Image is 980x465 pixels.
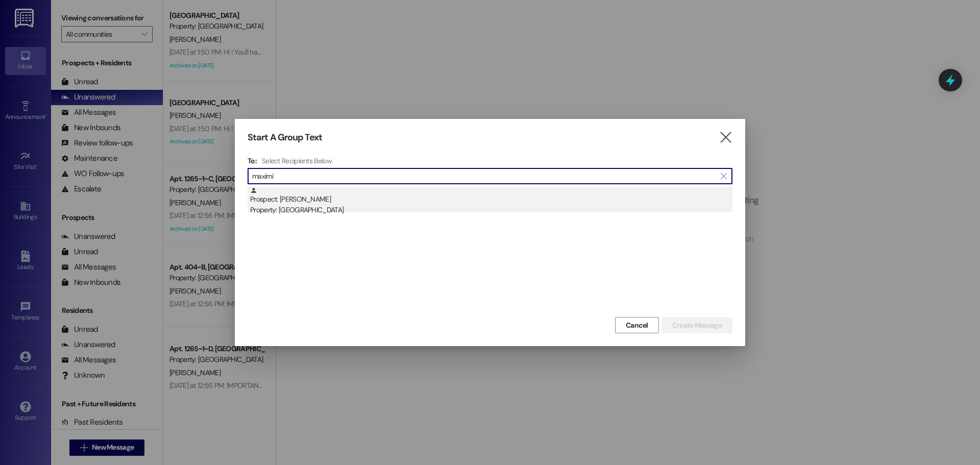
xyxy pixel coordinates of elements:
button: Clear text [716,168,732,184]
h3: Start A Group Text [248,132,322,143]
span: Create Message [672,320,722,331]
div: Property: [GEOGRAPHIC_DATA] [250,205,732,215]
i:  [719,132,732,143]
input: Search for any contact or apartment [252,169,716,183]
span: Cancel [626,320,648,331]
h4: Select Recipients Below [262,156,332,165]
div: Prospect: [PERSON_NAME]Property: [GEOGRAPHIC_DATA] [248,187,732,212]
div: Prospect: [PERSON_NAME] [250,187,732,216]
button: Create Message [661,317,732,333]
h3: To: [248,156,257,165]
button: Cancel [615,317,659,333]
i:  [721,172,726,180]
